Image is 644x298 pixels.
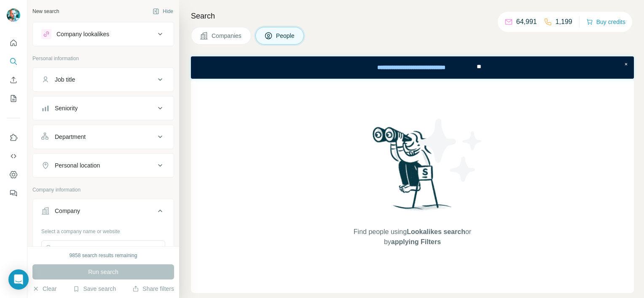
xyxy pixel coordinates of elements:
div: New search [32,8,59,15]
span: People [276,32,295,40]
span: applying Filters [391,238,441,245]
button: Feedback [7,186,20,201]
span: Find people using or by [345,227,480,247]
p: Company information [32,186,174,194]
p: Personal information [32,55,174,62]
button: My lists [7,91,20,106]
button: Buy credits [586,16,625,28]
button: Company lookalikes [33,24,174,44]
div: Department [55,133,86,141]
button: Dashboard [7,167,20,182]
div: Company lookalikes [56,30,109,38]
button: Clear [32,285,56,293]
button: Save search [73,285,116,293]
span: Companies [212,32,242,40]
button: Personal location [33,155,174,176]
button: Enrich CSV [7,72,20,88]
button: Company [33,201,174,224]
img: Avatar [7,8,20,22]
img: Surfe Illustration - Woman searching with binoculars [369,125,456,218]
button: Use Surfe on LinkedIn [7,130,20,145]
p: 1,199 [555,17,572,27]
button: Department [33,127,174,147]
span: Lookalikes search [407,228,465,235]
button: Search [7,54,20,69]
div: Open Intercom Messenger [8,269,29,290]
button: Hide [147,5,179,18]
div: Seniority [55,104,78,112]
h4: Search [191,10,634,22]
iframe: Banner [191,56,634,79]
div: Company [55,207,80,215]
div: 9858 search results remaining [70,252,137,259]
button: Quick start [7,35,20,51]
div: Personal location [55,161,100,170]
button: Seniority [33,98,174,118]
button: Job title [33,69,174,90]
div: Select a company name or website [41,224,165,235]
button: Share filters [132,285,174,293]
img: Surfe Illustration - Stars [413,112,488,188]
p: 64,991 [516,17,537,27]
div: Job title [55,75,75,84]
button: Use Surfe API [7,149,20,164]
